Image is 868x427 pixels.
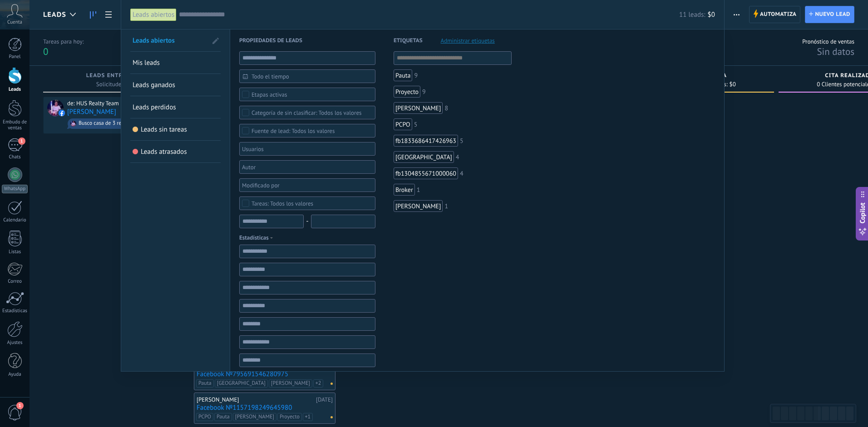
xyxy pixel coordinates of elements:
[133,29,207,51] a: Leads abiertos
[417,187,420,193] div: 1
[2,340,28,346] div: Ajustes
[130,8,177,21] div: Leads abiertos
[16,402,24,409] span: 1
[133,59,160,67] span: Mis leads
[133,149,138,155] span: Leads atrasados
[133,74,218,96] a: Leads ganados
[444,105,448,111] div: 8
[2,119,28,131] div: Embudo de ventas
[422,88,426,95] div: 9
[394,29,423,52] span: Etiquetas
[133,96,218,118] a: Leads perdidos
[239,29,302,52] span: Propiedades de leads
[2,154,28,160] div: Chats
[858,202,867,223] span: Copilot
[708,10,715,19] span: $0
[130,96,221,118] li: Leads perdidos
[394,69,413,81] div: Pauta
[252,128,335,134] div: Todos los valores
[7,20,22,25] span: Cuenta
[141,125,187,134] span: Leads sin tareas
[2,372,28,378] div: Ayuda
[2,87,28,93] div: Leads
[130,52,221,74] li: Mis leads
[133,118,218,140] a: Leads sin tareas
[456,154,459,160] div: 4
[460,137,464,144] div: 5
[133,127,138,133] span: Leads sin tareas
[252,91,287,98] div: Etapas activas
[2,249,28,255] div: Listas
[414,72,418,79] div: 9
[18,137,25,145] span: 1
[394,102,443,114] div: Joaquin
[133,81,175,89] span: Leads ganados
[460,170,464,177] div: 4
[130,118,221,141] li: Leads sin tareas
[394,86,420,98] div: Proyecto
[252,200,313,207] div: Todos los valores
[414,121,418,128] div: 5
[394,200,443,212] div: Laura
[252,73,370,80] span: Todo el tiempo
[2,217,28,223] div: Calendario
[239,233,276,242] span: Estadísticas
[130,141,221,163] li: Leads atrasados
[679,10,705,19] span: 11 leads:
[2,279,28,285] div: Correo
[141,147,187,156] span: Leads atrasados
[2,54,28,60] div: Panel
[133,52,218,74] a: Mis leads
[394,151,454,163] div: Fresno
[133,141,218,162] a: Leads atrasados
[130,74,221,96] li: Leads ganados
[394,167,458,179] div: fb1304855671000060
[444,203,448,209] div: 1
[2,185,28,193] div: WhatsApp
[130,29,221,52] li: Leads abiertos
[394,135,458,147] div: fb1833686417426963
[2,308,28,314] div: Estadísticas
[306,215,308,228] span: -
[133,103,176,112] span: Leads perdidos
[252,109,362,116] div: Todos los valores
[441,38,495,44] span: Administrar etiquetas
[133,36,175,45] span: Leads abiertos
[394,184,415,196] div: Broker
[394,118,412,130] div: PCPO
